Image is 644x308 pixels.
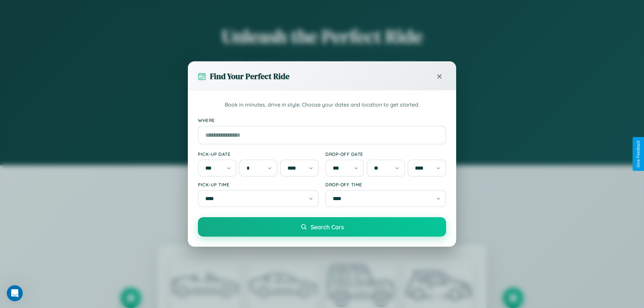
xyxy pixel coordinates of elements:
label: Where [198,117,446,123]
label: Drop-off Time [325,182,446,187]
label: Drop-off Date [325,151,446,157]
label: Pick-up Time [198,182,319,187]
label: Pick-up Date [198,151,319,157]
span: Search Cars [311,223,344,231]
h3: Find Your Perfect Ride [210,71,289,82]
p: Book in minutes, drive in style. Choose your dates and location to get started. [198,101,446,109]
button: Search Cars [198,217,446,237]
